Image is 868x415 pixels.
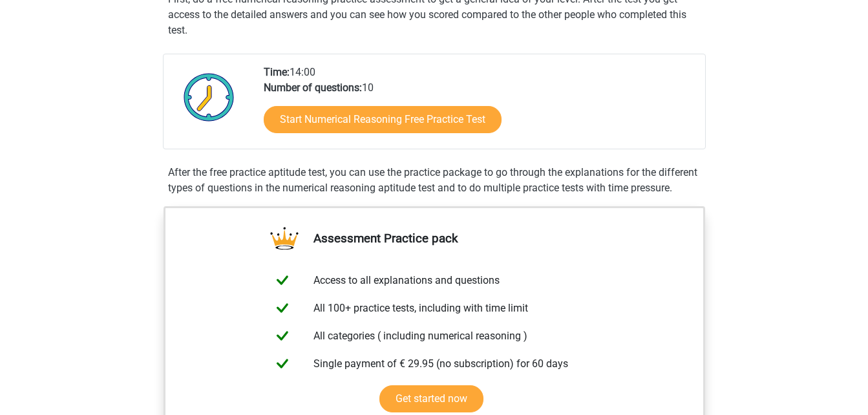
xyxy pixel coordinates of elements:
[264,66,290,78] b: Time:
[254,65,704,149] div: 14:00 10
[163,165,706,196] div: After the free practice aptitude test, you can use the practice package to go through the explana...
[264,106,502,133] a: Start Numerical Reasoning Free Practice Test
[379,385,483,412] a: Get started now
[264,81,362,94] b: Number of questions:
[176,65,242,129] img: Clock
